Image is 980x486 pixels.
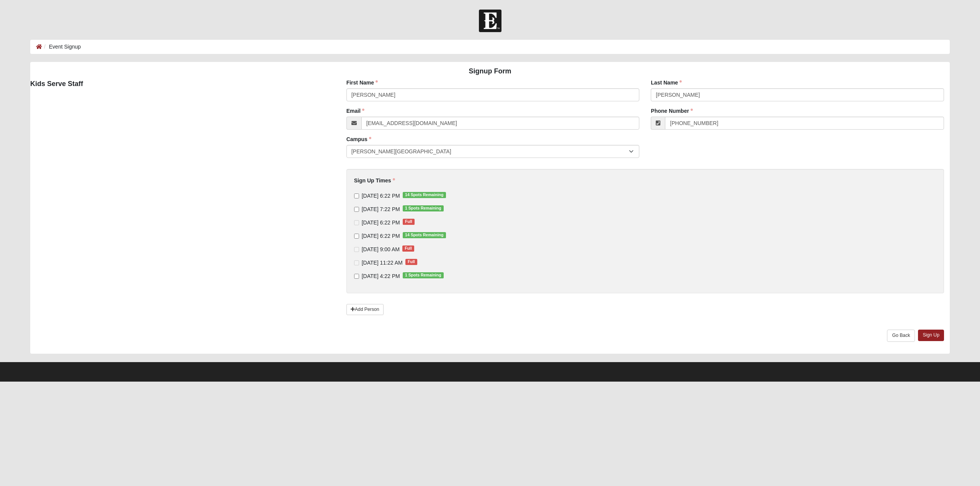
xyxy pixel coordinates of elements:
span: 1 Spots Remaining [403,272,444,278]
span: [DATE] 11:22 AM [362,260,403,266]
span: [DATE] 9:00 AM [362,246,400,252]
span: [DATE] 7:22 PM [362,206,400,212]
input: [DATE] 7:22 PM1 Spots Remaining [354,207,359,212]
input: [DATE] 6:22 PM14 Spots Remaining [354,193,359,198]
label: Last Name [651,79,682,86]
input: [DATE] 6:22 PM14 Spots Remaining [354,234,359,239]
span: 1 Spots Remaining [403,205,444,211]
label: First Name [346,79,378,86]
span: Full [405,259,417,265]
span: Full [403,219,415,225]
li: Event Signup [42,43,81,51]
span: [DATE] 6:22 PM [362,233,400,239]
a: Add Person [346,304,384,315]
label: Phone Number [651,107,693,115]
label: Campus [346,135,371,143]
h4: Signup Form [30,67,950,76]
input: [DATE] 9:00 AMFull [354,247,359,252]
span: 14 Spots Remaining [403,232,446,238]
a: Sign Up [918,330,944,341]
span: [DATE] 6:22 PM [362,219,400,226]
span: Full [402,245,414,252]
label: Email [346,107,364,115]
a: Go Back [887,330,915,341]
img: Church of Eleven22 Logo [479,10,501,32]
strong: Kids Serve Staff [30,80,83,88]
label: Sign Up Times [354,177,395,184]
span: 14 Spots Remaining [403,192,446,198]
input: [DATE] 11:22 AMFull [354,260,359,265]
span: [DATE] 4:22 PM [362,273,400,279]
span: [DATE] 6:22 PM [362,193,400,199]
input: [DATE] 6:22 PMFull [354,220,359,225]
input: [DATE] 4:22 PM1 Spots Remaining [354,274,359,279]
